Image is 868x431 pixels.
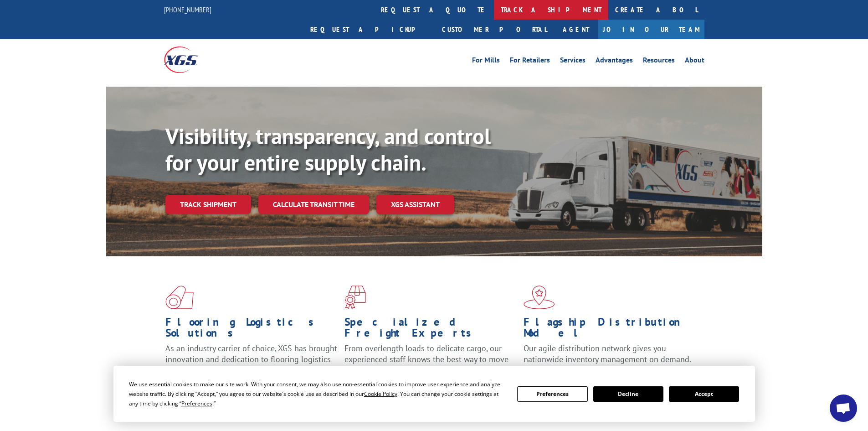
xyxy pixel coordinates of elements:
[129,379,506,408] div: We use essential cookies to make our site work. With your consent, we may also use non-essential ...
[164,5,211,14] a: [PHONE_NUMBER]
[113,366,755,422] div: Cookie Consent Prompt
[181,400,212,407] span: Preferences
[596,57,633,67] a: Advantages
[258,195,369,214] a: Calculate transit time
[593,386,663,402] button: Decline
[554,20,598,39] a: Agent
[510,57,550,67] a: For Retailers
[524,317,696,343] h1: Flagship Distribution Model
[472,57,500,67] a: For Mills
[643,57,675,67] a: Resources
[830,395,857,422] div: Open chat
[669,386,739,402] button: Accept
[517,386,587,402] button: Preferences
[165,343,337,375] span: As an industry carrier of choice, XGS has brought innovation and dedication to flooring logistics...
[685,57,704,67] a: About
[165,195,251,214] a: Track shipment
[344,343,517,384] p: From overlength loads to delicate cargo, our experienced staff knows the best way to move your fr...
[165,286,194,309] img: xgs-icon-total-supply-chain-intelligence-red
[376,195,454,214] a: XGS ASSISTANT
[435,20,554,39] a: Customer Portal
[560,57,586,67] a: Services
[165,122,491,177] b: Visibility, transparency, and control for your entire supply chain.
[344,286,366,309] img: xgs-icon-focused-on-flooring-red
[524,286,555,309] img: xgs-icon-flagship-distribution-model-red
[524,343,691,364] span: Our agile distribution network gives you nationwide inventory management on demand.
[598,20,704,39] a: Join Our Team
[364,390,397,398] span: Cookie Policy
[344,317,517,343] h1: Specialized Freight Experts
[165,317,338,343] h1: Flooring Logistics Solutions
[303,20,435,39] a: Request a pickup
